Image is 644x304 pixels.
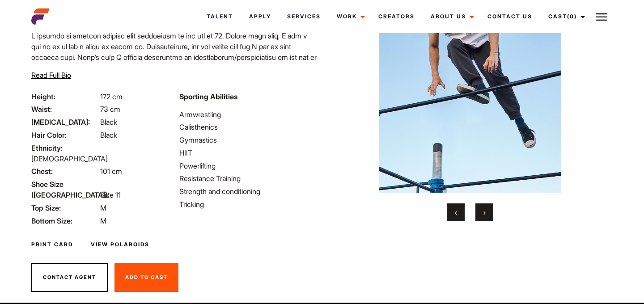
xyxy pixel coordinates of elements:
[100,190,121,199] span: Size 11
[179,122,317,132] li: Calisthenics
[423,4,479,29] a: About Us
[100,216,106,225] span: M
[100,118,117,127] span: Black
[31,104,98,114] span: Waist:
[31,91,98,102] span: Height:
[91,241,149,249] a: View Polaroids
[125,274,168,280] span: Add To Cast
[241,4,279,29] a: Apply
[31,179,98,200] span: Shoe Size ([GEOGRAPHIC_DATA]):
[31,70,71,80] button: Read Full Bio
[31,215,98,226] span: Bottom Size:
[100,131,117,139] span: Black
[329,4,370,29] a: Work
[179,173,317,184] li: Resistance Training
[31,166,98,177] span: Chest:
[596,12,607,22] img: Burger icon
[31,117,98,127] span: [MEDICAL_DATA]:
[100,167,122,176] span: 101 cm
[31,154,108,163] span: [DEMOGRAPHIC_DATA]
[455,208,457,217] span: Previous
[179,160,317,171] li: Powerlifting
[479,4,540,29] a: Contact Us
[179,148,317,158] li: HIIT
[100,203,106,212] span: M
[31,203,98,213] span: Top Size:
[179,186,317,197] li: Strength and conditioning
[179,135,317,145] li: Gymnastics
[31,241,73,249] a: Print Card
[370,4,423,29] a: Creators
[100,92,123,101] span: 172 cm
[31,8,49,25] img: cropped-aefm-brand-fav-22-square.png
[114,263,178,292] button: Add To Cast
[31,143,98,153] span: Ethnicity:
[483,208,486,217] span: Next
[199,4,241,29] a: Talent
[279,4,329,29] a: Services
[179,109,317,120] li: Armwrestling
[31,71,71,80] span: Read Full Bio
[179,92,237,101] strong: Sporting Abilities
[567,13,577,20] span: (0)
[31,130,98,140] span: Hair Color:
[100,105,120,114] span: 73 cm
[540,4,590,29] a: Cast(0)
[31,263,108,292] button: Contact Agent
[179,199,317,210] li: Tricking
